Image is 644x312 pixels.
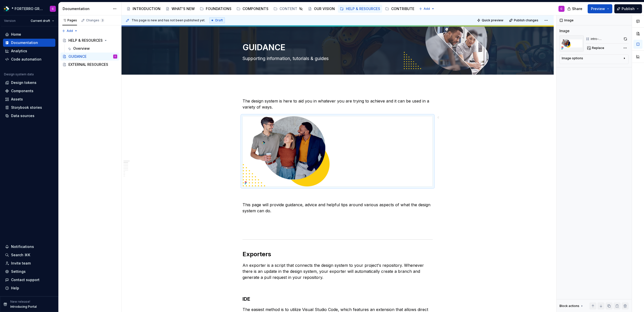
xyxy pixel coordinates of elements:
a: Home [3,30,55,38]
div: COMPONENTS [243,6,268,11]
div: EXTERNAL RESOURCES [68,62,108,67]
span: Share [572,6,582,11]
p: Introducing Portal [10,305,37,309]
textarea: Supporting information, tutorials & guides [242,55,432,63]
div: Data sources [11,113,34,118]
button: Replace [586,44,607,51]
button: Help [3,284,55,292]
a: Code automation [3,55,55,63]
span: Add [67,29,73,33]
button: * FORTERRO GROUP *C [1,3,57,14]
span: Preview [591,6,605,11]
div: Search ⌘K [11,252,30,257]
span: Quick preview [482,18,503,22]
button: Quick preview [475,17,506,24]
span: Add [424,7,430,11]
div: Analytics [11,48,27,54]
div: Version [4,19,16,23]
a: Assets [3,95,55,103]
a: CONTRIBUTE [383,5,416,13]
button: Preview [588,4,612,13]
button: Search ⌘K [3,251,55,259]
div: Contact support [11,277,39,282]
div: Storybook stories [11,105,42,110]
div: Assets [11,97,23,102]
div: FOUNDATIONS [206,6,231,11]
div: OUR VISION [314,6,335,11]
div: Pages [62,18,77,22]
div: Documentation [11,40,38,45]
div: Settings [11,269,26,274]
span: 3 [100,18,104,22]
div: Documentation [63,6,110,11]
p: The design system is here to aid you in whatever you are trying to achieve and it can be used in ... [243,98,433,110]
div: Code automation [11,57,42,62]
button: Image options [562,56,626,62]
a: Components [3,87,55,95]
span: Publish changes [514,18,538,22]
p: New release! [10,300,30,304]
button: Notifications [3,243,55,251]
a: COMPONENTS [234,5,270,13]
a: Storybook stories [3,103,55,112]
div: HELP & RESOURCES [68,38,103,43]
div: Image [559,28,570,33]
a: HELP & RESOURCES [338,5,382,13]
a: Settings [3,268,55,276]
div: Help [11,286,19,291]
button: Publish [614,4,642,13]
a: Documentation [3,39,55,47]
div: intro-image_guidance [591,37,621,41]
div: Image options [562,56,583,60]
h2: Exporters [243,250,433,258]
a: Overview [65,44,119,53]
img: fd960f45-6c02-4e1e-9b52-383ae149ea29.png [243,116,432,186]
a: FOUNDATIONS [198,5,233,13]
span: Publish [622,6,635,11]
div: Block actions [559,302,584,309]
div: Changes [86,18,104,22]
div: C [115,54,116,59]
a: GUIDANCEC [60,53,119,61]
a: Invite team [3,259,55,267]
button: Add [417,5,436,12]
div: CONTRIBUTE [391,6,414,11]
div: Home [11,32,21,37]
div: INTRODUCTION [133,6,160,11]
a: Data sources [3,112,55,120]
div: Notifications [11,244,34,249]
div: Invite team [11,261,31,266]
button: Share [565,4,586,13]
a: INTRODUCTION [125,5,163,13]
h3: IDE [243,295,433,302]
a: CONTENT [271,5,305,13]
div: C [52,7,54,11]
span: Draft [215,18,223,22]
a: OUR VISION [306,5,337,13]
div: Components [11,88,33,93]
span: Current draft [31,19,50,23]
div: C [560,7,562,11]
img: fd960f45-6c02-4e1e-9b52-383ae149ea29.png [559,35,584,51]
span: Replace [592,46,604,50]
textarea: GUIDANCE [242,41,432,54]
button: Publish changes [508,17,541,24]
a: WHAT'S NEW [164,5,197,13]
div: Design tokens [11,80,36,85]
p: An exporter is a script that connects the design system to your project's repository. Whenever th... [243,262,433,280]
span: This page is new and has not been published yet. [132,18,205,22]
div: C [437,116,439,120]
a: Design tokens [3,79,55,87]
button: Add [60,27,79,34]
p: This page will provide guidance, advice and helpful tips around various aspects of what the desig... [243,202,433,214]
div: Page tree [60,36,119,69]
div: * FORTERRO GROUP * [12,6,44,11]
button: Contact support [3,276,55,284]
div: Overview [73,46,90,51]
div: HELP & RESOURCES [346,6,380,11]
a: EXTERNAL RESOURCES [60,61,119,69]
button: Current draft [28,17,56,24]
a: Analytics [3,47,55,55]
div: CONTENT [279,6,297,11]
div: Block actions [559,304,579,308]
